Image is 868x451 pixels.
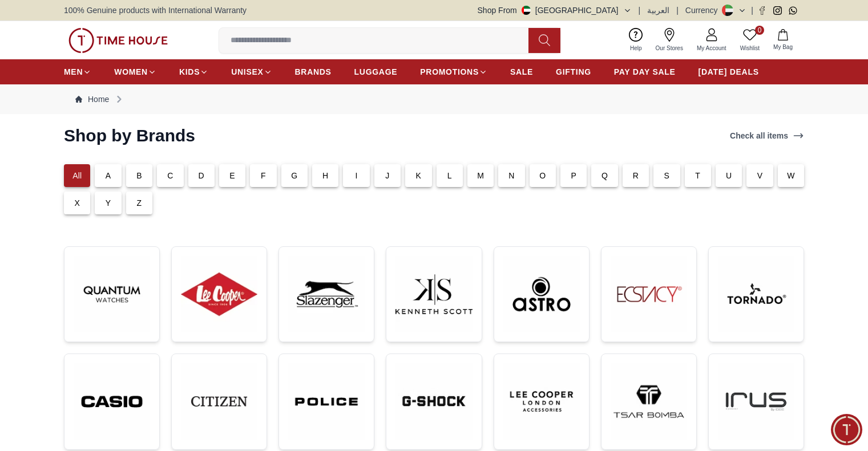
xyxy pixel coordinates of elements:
[181,256,257,332] img: ...
[291,170,297,181] p: G
[508,170,514,181] p: N
[447,170,452,181] p: L
[477,170,484,181] p: M
[736,44,764,52] span: Wishlist
[718,363,794,440] img: ...
[181,363,257,440] img: ...
[106,197,111,209] p: Y
[726,170,732,181] p: U
[167,170,173,181] p: C
[695,170,700,181] p: T
[649,26,690,55] a: Our Stores
[385,170,389,181] p: J
[773,6,782,15] a: Instagram
[64,62,91,82] a: MEN
[556,62,591,82] a: GIFTING
[416,170,422,181] p: K
[664,170,670,181] p: S
[699,66,759,78] span: [DATE] DEALS
[74,197,80,209] p: X
[64,84,804,114] nav: Breadcrumb
[787,170,794,181] p: W
[623,26,649,55] a: Help
[199,170,204,181] p: D
[75,94,109,105] a: Home
[699,62,759,82] a: [DATE] DEALS
[728,128,806,144] a: Check all items
[758,6,766,15] a: Facebook
[601,170,608,181] p: Q
[261,170,266,181] p: F
[766,27,800,54] button: My Bag
[114,62,156,82] a: WOMEN
[510,66,533,78] span: SALE
[231,62,272,82] a: UNISEX
[74,256,150,332] img: ...
[478,5,632,16] button: Shop From[GEOGRAPHIC_DATA]
[556,66,591,78] span: GIFTING
[633,170,639,181] p: R
[136,170,142,181] p: B
[751,5,753,16] span: |
[611,256,687,332] img: ...
[692,44,731,52] span: My Account
[831,414,862,445] div: Chat Widget
[356,170,358,181] p: I
[395,363,472,440] img: ...
[74,363,150,440] img: ...
[757,170,763,181] p: V
[503,256,580,332] img: ...
[354,66,398,78] span: LUGGAGE
[420,62,487,82] a: PROMOTIONS
[503,363,580,440] img: ...
[522,6,531,15] img: United Arab Emirates
[718,256,794,332] img: ...
[789,6,797,15] a: Whatsapp
[106,170,111,181] p: A
[288,256,365,332] img: ...
[539,170,546,181] p: O
[64,5,247,16] span: 100% Genuine products with International Warranty
[769,43,797,51] span: My Bag
[733,26,766,55] a: 0Wishlist
[179,66,200,78] span: KIDS
[288,363,365,440] img: ...
[755,26,764,35] span: 0
[64,66,83,78] span: MEN
[676,5,679,16] span: |
[114,66,148,78] span: WOMEN
[571,170,576,181] p: P
[68,28,168,53] img: ...
[611,363,687,440] img: ...
[614,62,676,82] a: PAY DAY SALE
[614,66,676,78] span: PAY DAY SALE
[295,66,332,78] span: BRANDS
[354,62,398,82] a: LUGGAGE
[179,62,208,82] a: KIDS
[137,197,142,209] p: Z
[395,256,472,332] img: ...
[231,66,263,78] span: UNISEX
[510,62,533,82] a: SALE
[295,62,332,82] a: BRANDS
[639,5,641,16] span: |
[72,170,82,181] p: All
[625,44,647,52] span: Help
[229,170,235,181] p: E
[322,170,328,181] p: H
[64,125,195,146] h2: Shop by Brands
[647,5,669,16] button: العربية
[685,5,722,16] div: Currency
[651,44,688,52] span: Our Stores
[420,66,479,78] span: PROMOTIONS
